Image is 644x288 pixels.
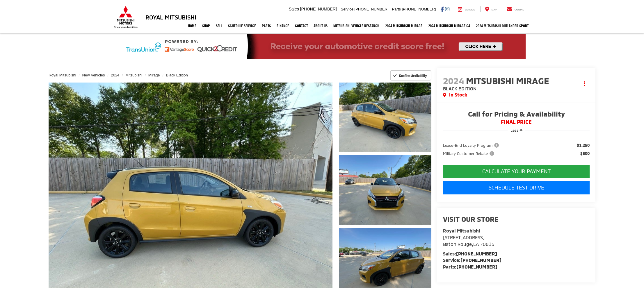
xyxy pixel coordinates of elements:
a: [STREET_ADDRESS] Baton Rouge,LA 70815 [443,235,494,247]
button: CALCULATE YOUR PAYMENT [443,165,590,178]
a: Mitsubishi Vehicle Research [330,19,382,33]
strong: Sales: [443,251,497,256]
h3: Royal Mitsubishi [145,14,196,20]
a: Sell [213,19,225,33]
span: Lease-End Loyalty Program [443,142,500,148]
a: Instagram: Click to visit our Instagram page [445,7,449,11]
span: [PHONE_NUMBER] [355,7,389,11]
button: Confirm Availability [390,70,432,81]
a: 2024 Mitsubishi Outlander SPORT [473,19,531,33]
span: Confirm Availability [399,73,427,78]
span: FINAL PRICE [443,119,590,125]
button: Military Customer Rebate [443,151,496,156]
a: 2024 Mitsubishi Mirage G4 [425,19,473,33]
a: Service [453,6,479,12]
span: Map [492,8,497,11]
img: Mitsubishi [113,6,139,28]
img: Quick2Credit [118,34,526,59]
a: Black Edition [166,73,188,77]
a: Map [481,6,501,12]
span: $1,250 [577,142,590,148]
a: Facebook: Click to visit our Facebook page [441,7,444,11]
span: [STREET_ADDRESS] [443,235,485,240]
span: Black Edition [443,86,476,91]
a: Mirage [148,73,160,77]
span: Baton Rouge [443,241,472,247]
span: [PHONE_NUMBER] [300,7,337,11]
a: Expand Photo 2 [339,155,431,225]
strong: Parts: [443,264,497,269]
strong: Royal Mitsubishi [443,228,480,233]
span: In Stock [449,92,467,98]
a: Royal Mitsubishi [49,73,76,77]
img: 2024 Mitsubishi Mirage Black Edition [338,154,432,225]
button: Less [508,125,525,135]
span: Parts [392,7,401,11]
span: 70815 [480,241,494,247]
a: Expand Photo 1 [339,83,431,152]
span: , [443,241,494,247]
span: Less [510,128,519,133]
a: Contact [292,19,311,33]
span: Service [465,8,475,11]
a: 2024 [111,73,119,77]
span: Sales [289,7,299,11]
button: Lease-End Loyalty Program [443,142,501,148]
span: $500 [580,151,590,156]
span: Service [341,7,353,11]
a: About Us [311,19,330,33]
button: Actions [579,78,590,89]
span: Military Customer Rebate [443,151,495,156]
a: Schedule Service: Opens in a new tab [225,19,259,33]
span: Call for Pricing & Availability [443,110,590,119]
a: Schedule Test Drive [443,181,590,194]
a: Parts: Opens in a new tab [259,19,274,33]
a: [PHONE_NUMBER] [460,257,501,263]
a: Home [185,19,199,33]
span: LA [473,241,479,247]
img: 2024 Mitsubishi Mirage Black Edition [338,82,432,153]
h2: Visit our Store [443,215,590,223]
a: [PHONE_NUMBER] [456,264,497,269]
a: 2024 Mitsubishi Mirage [382,19,425,33]
a: Contact [502,6,530,12]
a: New Vehicles [82,73,105,77]
a: Shop [199,19,213,33]
a: Finance [274,19,292,33]
span: [PHONE_NUMBER] [402,7,436,11]
span: Contact [515,8,526,11]
a: [PHONE_NUMBER] [456,251,497,256]
span: 2024 [443,75,464,86]
strong: Service: [443,257,501,263]
a: Mitsubishi [125,73,142,77]
span: Mitsubishi Mirage [466,75,551,86]
span: dropdown dots [584,81,585,86]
